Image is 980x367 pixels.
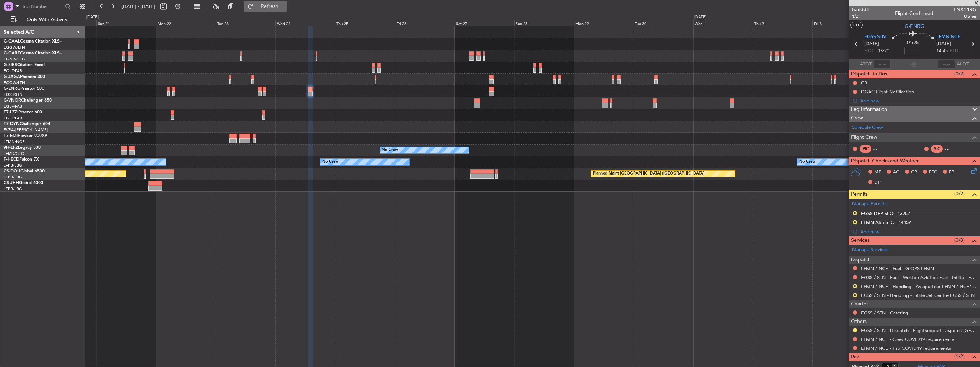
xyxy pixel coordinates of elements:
[4,186,22,192] a: LFPB/LBG
[455,20,514,26] div: Sat 27
[4,134,47,138] a: T7-EMIHawker 900XP
[156,20,216,26] div: Mon 22
[852,200,887,207] a: Manage Permits
[853,293,857,297] button: R
[852,246,888,254] a: Manage Services
[954,70,965,78] span: (0/2)
[4,87,20,91] span: G-ENRG
[4,151,24,156] a: LFMD/CEQ
[954,353,965,360] span: (1/2)
[574,20,634,26] div: Mon 29
[4,116,22,121] a: EGLF/FAB
[634,20,693,26] div: Tue 30
[851,300,868,308] span: Charter
[929,169,937,176] span: FFC
[4,104,22,109] a: EGLF/FAB
[382,145,398,156] div: No Crew
[874,60,891,69] input: --:--
[4,127,48,133] a: EVRA/[PERSON_NAME]
[852,13,869,19] span: 1/2
[851,157,919,165] span: Dispatch Checks and Weather
[4,122,50,126] a: T7-DYNChallenger 604
[861,80,867,86] div: CB
[945,146,961,152] div: - -
[861,292,975,298] a: EGSS / STN - Handling - Inflite Jet Centre EGSS / STN
[799,157,816,167] div: No Crew
[4,175,22,180] a: LFPB/LBG
[851,190,868,199] span: Permits
[693,20,753,26] div: Wed 1
[861,219,911,225] div: LFMN ARR SLOT 1445Z
[4,157,19,162] span: F-HECD
[878,48,889,55] span: 13:20
[861,345,951,351] a: LFMN / NCE - Pax COVID19 requirements
[864,34,886,41] span: EGSS STN
[694,14,706,20] div: [DATE]
[895,10,934,17] div: Flight Confirmed
[954,190,965,197] span: (0/2)
[4,169,45,173] a: CS-DOUGlobal 6500
[322,157,339,167] div: No Crew
[4,146,41,150] a: 9H-LPZLegacy 500
[96,20,156,26] div: Sun 21
[851,133,877,142] span: Flight Crew
[861,274,976,280] a: EGSS / STN - Fuel - Weston Aviation Fuel - Inflite - EGSS / STN
[4,134,17,138] span: T7-EMI
[936,48,948,55] span: 14:45
[255,4,285,9] span: Refresh
[216,20,275,26] div: Tue 23
[861,336,954,342] a: LFMN / NCE - Crew COVID19 requirements
[4,110,42,114] a: T7-LZZIPraetor 600
[8,14,77,25] button: Only With Activity
[861,283,976,289] a: LFMN / NCE - Handling - Aviapartner LFMN / NCE*****MY HANDLING****
[864,40,879,48] span: [DATE]
[853,284,857,288] button: R
[851,318,867,326] span: Others
[275,20,335,26] div: Wed 24
[954,236,965,244] span: (0/8)
[860,98,976,104] div: Add new
[335,20,395,26] div: Thu 25
[861,310,908,316] a: EGSS / STN - Catering
[4,181,19,185] span: CS-JHH
[860,61,872,68] span: ATOT
[861,265,934,271] a: LFMN / NCE - Fuel - G-OPS LFMN
[244,1,287,12] button: Refresh
[4,163,22,168] a: LFPB/LBG
[812,20,872,26] div: Fri 3
[907,39,919,47] span: 01:25
[4,98,52,103] a: G-VNORChallenger 650
[852,124,883,131] a: Schedule Crew
[86,14,99,20] div: [DATE]
[4,63,17,67] span: G-SIRS
[851,236,870,245] span: Services
[852,6,869,13] span: 536331
[22,1,63,12] input: Trip Number
[4,181,43,185] a: CS-JHHGlobal 6000
[850,22,863,28] button: UTC
[4,157,39,162] a: F-HECDFalcon 7X
[911,169,917,176] span: CR
[4,92,22,97] a: EGSS/STN
[851,70,887,78] span: Dispatch To-Dos
[121,3,155,10] span: [DATE] - [DATE]
[395,20,455,26] div: Fri 26
[19,17,75,22] span: Only With Activity
[4,169,20,173] span: CS-DOU
[4,75,20,79] span: G-JAGA
[4,98,21,103] span: G-VNOR
[851,114,863,122] span: Crew
[851,353,859,361] span: Pax
[957,61,969,68] span: ALDT
[4,68,22,74] a: EGLF/FAB
[753,20,812,26] div: Thu 2
[4,39,62,44] a: G-GAALCessna Citation XLS+
[936,40,951,48] span: [DATE]
[954,13,976,19] span: Owner
[514,20,574,26] div: Sun 28
[4,146,18,150] span: 9H-LPZ
[4,80,25,85] a: EGGW/LTN
[853,220,857,224] button: R
[4,39,20,44] span: G-GAAL
[949,169,954,176] span: FP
